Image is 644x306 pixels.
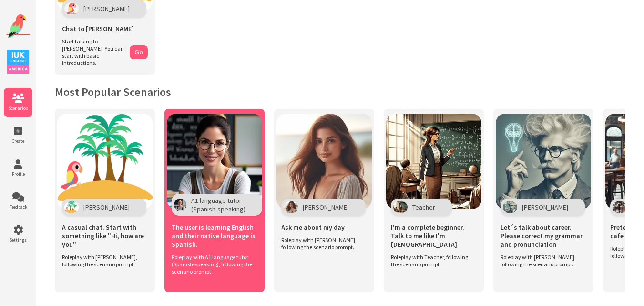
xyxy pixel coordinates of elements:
span: Roleplay with [PERSON_NAME], following the scenario prompt. [501,253,582,268]
span: Let´s talk about career. Please correct my grammar and pronunciation [501,223,586,249]
img: Scenario Image [57,114,153,209]
img: Scenario Image [496,114,591,209]
img: IUK Logo [7,50,29,74]
img: Character [393,201,408,213]
span: Scenarios [4,105,32,111]
span: Create [4,138,32,144]
span: [PERSON_NAME] [303,203,349,211]
img: Character [503,201,517,213]
span: Roleplay with [PERSON_NAME], following the scenario prompt. [62,253,143,268]
span: A1 language tutor (Spanish-speaking) [191,196,245,213]
button: Go [130,45,148,59]
span: The user is learning English and their native language is Spanish. [172,223,257,249]
span: Chat to [PERSON_NAME] [62,24,134,33]
img: Scenario Image [167,114,262,209]
span: Roleplay with A1 language tutor (Spanish-speaking), following the scenario prompt. [172,253,253,275]
span: Teacher [412,203,435,211]
span: Settings [4,237,32,243]
span: Start talking to [PERSON_NAME]. You can start with basic introductions. [62,38,125,66]
img: Character [284,201,298,213]
span: A casual chat. Start with something like "Hi, how are you" [62,223,148,249]
h2: Most Popular Scenarios [55,84,625,99]
img: Website Logo [6,14,30,38]
img: Character [613,201,627,213]
span: I'm a complete beginner. Talk to me like I'm [DEMOGRAPHIC_DATA] [391,223,477,249]
span: Roleplay with Teacher, following the scenario prompt. [391,253,472,268]
img: Character [64,201,79,213]
img: Polly [64,2,79,15]
img: Character [174,199,186,211]
span: [PERSON_NAME] [83,203,130,211]
span: Ask me about my day [281,223,345,232]
span: Roleplay with [PERSON_NAME], following the scenario prompt. [281,236,362,251]
span: Feedback [4,204,32,210]
span: [PERSON_NAME] [522,203,568,211]
span: [PERSON_NAME] [83,4,130,13]
img: Scenario Image [276,114,372,209]
img: Scenario Image [386,114,481,209]
span: Profile [4,171,32,177]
